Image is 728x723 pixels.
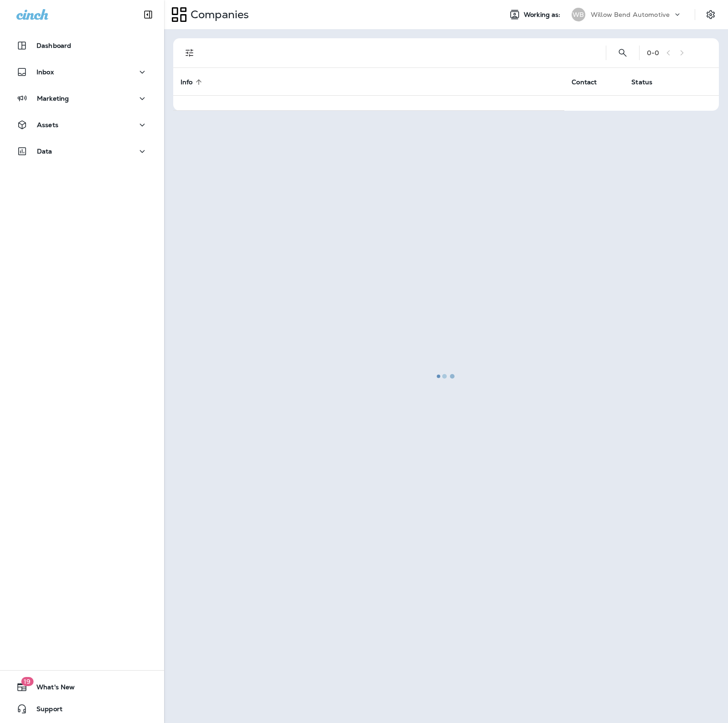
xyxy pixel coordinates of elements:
p: Willow Bend Automotive [591,11,670,18]
p: Data [37,148,52,155]
button: Assets [9,116,155,134]
span: Working as: [524,11,563,19]
button: Inbox [9,63,155,81]
button: Collapse Sidebar [135,5,161,24]
p: Dashboard [36,42,71,49]
span: What's New [27,683,75,694]
div: WB [572,8,585,21]
button: Marketing [9,89,155,108]
p: Marketing [37,95,69,102]
p: Inbox [36,68,54,76]
p: Companies [187,8,249,21]
span: Support [27,705,62,716]
button: 19What's New [9,678,155,696]
button: Data [9,142,155,160]
button: Support [9,700,155,718]
button: Dashboard [9,36,155,55]
span: 19 [21,677,33,686]
p: Assets [37,121,58,128]
button: Settings [702,6,719,23]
